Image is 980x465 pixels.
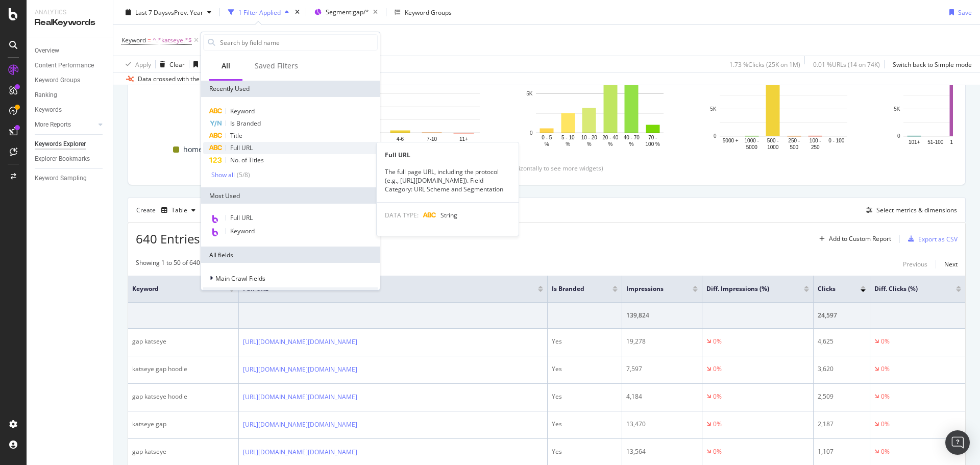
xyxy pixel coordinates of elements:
button: Table [157,202,200,218]
div: 0.01 % URLs ( 14 on 74K ) [813,60,880,68]
div: 0% [713,392,722,401]
div: Export as CSV [918,235,958,243]
text: 5 - 10 [561,135,575,140]
a: Overview [35,45,106,56]
button: Select metrics & dimensions [862,204,957,216]
span: Is Branded [230,119,261,128]
text: 101+ [909,139,920,145]
text: 100 - [810,138,821,143]
div: Previous [903,260,927,268]
svg: A chart. [704,49,863,152]
div: Yes [552,392,618,401]
div: (scroll horizontally to see more widgets) [140,164,953,173]
text: 100 % [646,141,660,147]
div: Select metrics & dimensions [876,206,957,214]
div: More Reports [35,119,71,130]
div: 0% [713,337,722,346]
div: 0% [881,420,890,429]
text: 0 - 100 [828,138,845,143]
button: Next [944,258,958,271]
text: 20 - 40 [602,135,619,140]
span: String [440,211,457,219]
svg: A chart. [153,74,312,139]
text: 5K [526,91,533,96]
div: Create [136,202,200,218]
div: 1.73 % Clicks ( 25K on 1M ) [729,60,800,68]
button: Save [945,4,972,20]
button: Export as CSV [904,231,958,247]
span: Main Crawl Fields [215,274,265,283]
div: Show all [211,172,235,179]
text: % [566,141,570,147]
text: 0 [530,130,533,136]
button: 1 Filter Applied [224,4,293,20]
text: 250 [811,144,820,150]
a: Content Performance [35,60,106,71]
span: Clicks [818,284,845,293]
div: Clear [169,60,185,68]
text: 10 - 20 [581,135,598,140]
div: 3,620 [818,364,866,374]
svg: A chart. [336,49,496,148]
span: vs Prev. Year [168,8,203,16]
span: DATA TYPE: [385,211,419,219]
span: Diff. Impressions (%) [706,284,789,293]
div: All fields [201,247,380,263]
text: 1000 - [745,138,759,143]
div: Keyword Sampling [35,173,87,184]
span: Diff. Clicks (%) [874,284,941,293]
text: 5000 [746,144,758,150]
button: Apply [121,56,151,72]
span: Impressions [626,284,677,293]
a: Keywords Explorer [35,139,106,150]
text: % [587,141,592,147]
div: Yes [552,364,618,374]
text: 51-100 [927,139,944,145]
div: Recently Used [201,81,380,97]
span: Full URL [243,284,523,293]
a: [URL][DOMAIN_NAME][DOMAIN_NAME] [243,447,357,457]
span: Full URL [230,143,253,152]
div: Apply [135,60,151,68]
div: Keyword Groups [405,8,452,16]
div: Save [958,8,972,16]
text: 1000 [767,144,779,150]
text: % [608,141,612,147]
text: 0 [897,133,900,139]
text: 40 - 70 [624,135,640,140]
div: Keywords [35,105,62,115]
div: katseye gap hoodie [132,364,234,374]
div: A chart. [520,49,679,148]
div: Add to Custom Report [829,236,891,242]
div: Open Intercom Messenger [945,430,970,455]
a: [URL][DOMAIN_NAME][DOMAIN_NAME] [243,392,357,402]
div: 0% [881,337,890,346]
span: Title [230,131,242,140]
text: 4-6 [397,136,404,142]
div: Analytics [35,8,105,17]
text: 500 [790,144,798,150]
a: Ranking [35,90,106,101]
span: = [148,36,151,44]
a: Keyword Sampling [35,173,106,184]
div: RealKeywords [35,17,105,29]
text: 11+ [459,136,468,142]
div: Yes [552,447,618,456]
span: Last 7 Days [135,8,168,16]
input: Search by field name [219,35,377,50]
div: 1,107 [818,447,866,456]
a: More Reports [35,119,95,130]
div: katseye gap [132,420,234,429]
div: URLs [203,287,378,304]
text: 0 [714,133,717,139]
div: gap katseye [132,447,234,456]
text: 5000 + [723,138,739,143]
div: 139,824 [626,311,698,320]
button: Segment:gap/* [310,4,382,20]
div: Content Performance [35,60,94,71]
text: 7-10 [427,136,437,142]
div: Explorer Bookmarks [35,154,90,164]
div: Keywords Explorer [35,139,86,150]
